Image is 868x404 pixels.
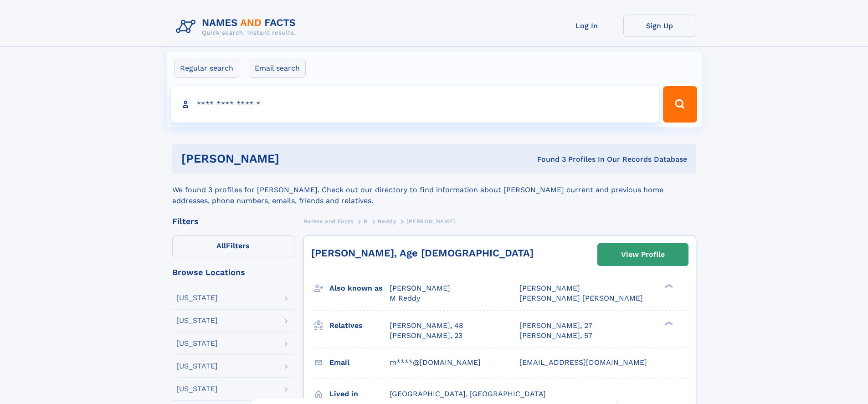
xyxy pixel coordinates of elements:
h3: Relatives [329,318,390,333]
span: [EMAIL_ADDRESS][DOMAIN_NAME] [519,358,647,367]
label: Regular search [174,59,239,78]
a: Reddy [378,215,396,227]
span: M Reddy [390,294,420,302]
a: Log In [550,15,623,37]
div: View Profile [621,244,665,265]
span: R [364,218,368,225]
div: [US_STATE] [176,385,218,393]
a: [PERSON_NAME], Age [DEMOGRAPHIC_DATA] [311,247,534,259]
a: [PERSON_NAME], 57 [519,331,592,341]
span: Reddy [378,218,396,225]
button: Search Button [663,86,697,123]
a: Names and Facts [303,215,354,227]
a: [PERSON_NAME], 23 [390,331,462,341]
span: [PERSON_NAME] [390,284,450,292]
a: Sign Up [623,15,696,37]
div: We found 3 profiles for [PERSON_NAME]. Check out our directory to find information about [PERSON_... [172,174,696,206]
h3: Also known as [329,281,390,296]
div: Found 3 Profiles In Our Records Database [408,154,687,164]
span: All [216,241,226,250]
a: R [364,215,368,227]
a: [PERSON_NAME], 48 [390,321,463,331]
span: [PERSON_NAME] [PERSON_NAME] [519,294,643,302]
label: Filters [172,235,294,257]
span: [PERSON_NAME] [519,284,580,292]
div: ❯ [663,283,673,289]
div: [US_STATE] [176,340,218,347]
h1: [PERSON_NAME] [181,153,408,164]
img: Logo Names and Facts [172,15,303,39]
a: View Profile [598,244,688,266]
div: Browse Locations [172,268,294,276]
div: ❯ [663,320,673,326]
div: [US_STATE] [176,363,218,370]
label: Email search [249,59,306,78]
a: [PERSON_NAME], 27 [519,321,592,331]
div: Filters [172,217,294,225]
div: [US_STATE] [176,294,218,302]
h3: Lived in [329,386,390,402]
span: [PERSON_NAME] [406,218,455,225]
div: [US_STATE] [176,317,218,324]
span: [GEOGRAPHIC_DATA], [GEOGRAPHIC_DATA] [390,389,546,398]
h3: Email [329,355,390,370]
input: search input [171,86,659,123]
